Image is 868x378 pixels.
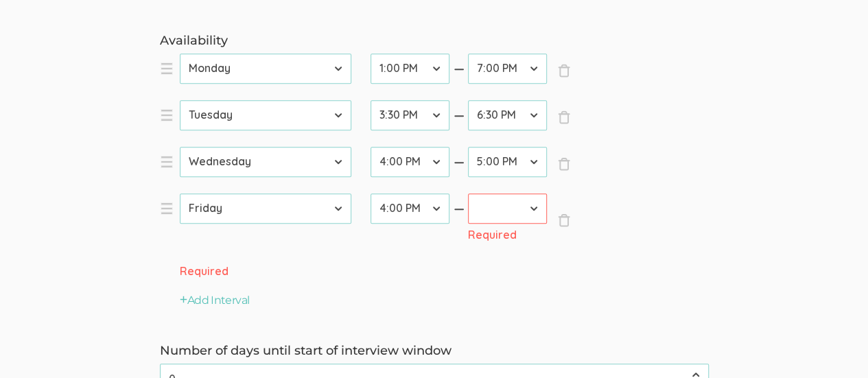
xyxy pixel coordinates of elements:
span: × [557,157,571,171]
label: Number of days until start of interview window [160,342,709,360]
iframe: Chat Widget [799,312,868,378]
span: × [557,64,571,78]
button: Add Interval [180,293,250,309]
span: × [557,110,571,124]
div: Required [468,227,548,243]
span: × [557,213,571,227]
label: Availability [160,32,709,50]
div: Required [180,263,228,279]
